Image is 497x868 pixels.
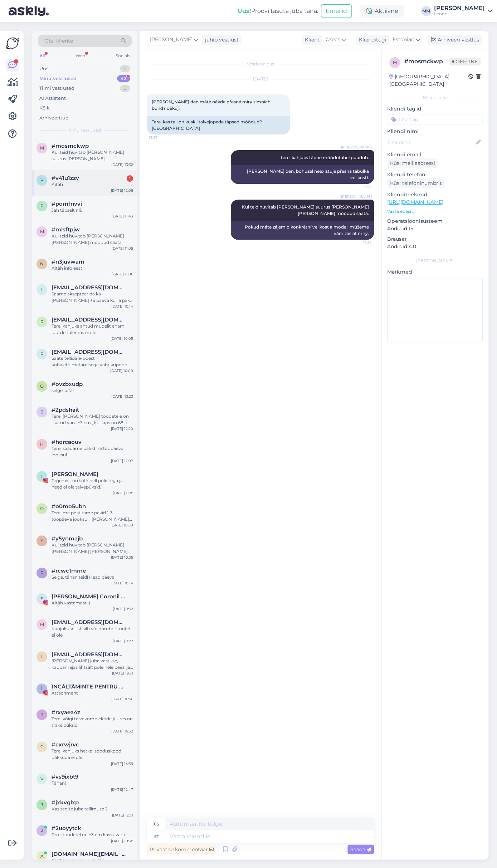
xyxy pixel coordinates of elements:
span: j [41,802,43,807]
div: Uus [39,65,48,72]
span: M [40,622,44,627]
div: [DATE] 15:32 [111,729,133,734]
span: Estonian [393,36,414,44]
div: Vestlus algas [147,61,374,67]
p: Kliendi email [387,151,483,158]
div: [DATE] 12:07 [111,458,133,464]
div: Jah täpselt nii. [52,207,133,214]
div: Tere, [PERSON_NAME] toodetele on lisatud varu +3 cm , kui laps on 68 cm pikk siis oleks sobiv val... [52,413,133,426]
div: [PERSON_NAME] [387,258,483,264]
div: Tegemist on softshell pükstega ja need ei ole talvepüksid. [52,477,133,490]
span: #n3juvwam [52,259,84,265]
div: Kui teid huvitab [PERSON_NAME] [PERSON_NAME] mõõdud saata. [52,233,133,246]
div: [DATE] 10:35 [111,555,133,560]
span: y [40,538,43,543]
span: #2uoyytck [52,825,81,832]
span: a [40,853,44,859]
input: Lisa nimi [388,138,474,146]
div: Tere, toodetel on +3 cm kasvuvaru. [52,832,133,838]
div: [DATE] 9:27 [113,638,133,644]
div: [DATE] 10:14 [111,304,133,309]
div: 42 [117,75,130,82]
div: Tiimi vestlused [39,85,74,92]
div: [DATE] 19:51 [112,671,133,676]
div: [DATE] 10:05 [111,336,133,341]
span: 2 [41,828,43,833]
span: #cxrwjrvc [52,741,79,748]
div: Aitäh [52,181,133,188]
span: Minu vestlused [69,127,101,133]
span: 13:27 [149,135,176,140]
span: Ірина Мамедова [52,471,98,477]
span: #pomfnvvi [52,201,82,207]
p: Brauser [387,235,483,243]
div: Tere, kõigi talvekomplektide juures on traksipüksid. [52,716,133,729]
span: Î [41,686,43,691]
div: Kõik [39,104,50,112]
div: Web [74,51,87,60]
div: Attachment [52,690,133,696]
span: p [40,203,44,209]
p: Kliendi telefon [387,171,483,178]
span: 13:32 [345,240,372,245]
span: ÎNCĂLȚĂMINTE PENTRU COPII | MOLDOVA [52,683,126,690]
div: [DATE] 13:23 [111,394,133,399]
div: [DATE] 11:18 [113,490,133,496]
div: [DATE] 11:06 [112,271,133,277]
span: i [41,287,43,292]
span: #vs9ixbt9 [52,774,78,780]
div: Arhiveeritud [39,114,69,122]
span: inita111@inbox.lv [52,284,126,291]
div: [PERSON_NAME] [434,5,485,11]
div: Tere, saadame pakid 1-3 tööpäeva jooksul. [52,445,133,458]
div: MM [421,6,431,16]
span: r [40,351,44,357]
a: [PERSON_NAME]Lenne [434,5,493,17]
div: Lenne [434,11,485,17]
div: [DATE] 14:59 [111,761,133,766]
span: n [40,261,44,266]
span: h [40,441,44,447]
img: Askly Logo [6,36,19,50]
p: Android 4.0 [387,243,483,250]
span: [PERSON_NAME] [341,144,372,150]
div: Küsi meiliaadressi [387,158,438,168]
span: c [40,744,44,749]
div: Tere, kahjuks hetkel sooduskoodi pakkuda ei ole. [52,748,133,761]
span: 13:32 [345,184,372,190]
div: Küsi telefoninumbrit [387,178,445,188]
div: Minu vestlused [39,75,77,82]
span: #mlsftpjw [52,226,80,233]
span: #y5ynmajb [52,535,83,542]
div: Tere, kas teil on kuskil talvejopede täpsed mõõdud? [GEOGRAPHIC_DATA] [147,116,290,134]
span: [PERSON_NAME] [150,36,193,44]
p: Märkmed [387,268,483,276]
span: remmet.carolina@gmail.com [52,349,126,355]
div: Aitäh info eest [52,265,133,271]
span: #rcwc1mme [52,568,86,574]
div: Klienditugi [356,36,386,44]
span: Offline [449,58,481,65]
div: cs [154,818,159,830]
div: et [154,830,159,842]
span: i [41,654,43,659]
span: 2 [41,409,43,415]
div: [DATE] 10:50 [111,523,133,528]
span: #2pdshait [52,407,79,413]
span: #v41u1zzv [52,175,79,181]
div: [PERSON_NAME] den, bohužel neexistuje přesná tabulka velikostí. [231,165,374,184]
div: [DATE] 12:20 [111,426,133,431]
span: #o0mo5ubn [52,503,86,510]
div: Klient [302,36,320,44]
p: Operatsioonisüsteem [387,217,483,225]
div: Saate tellida e-poest kohaletoimetamisega vabrikupoodi [PERSON_NAME] teete tellimuse enne 13:00 o... [52,355,133,368]
span: Magulalyuda@gmail.com [52,619,126,626]
span: #rxyaea4z [52,709,80,716]
div: Saame aksepteerida ka [PERSON_NAME] +5 päeva kuna pakk tuleb [GEOGRAPHIC_DATA]. [52,291,133,304]
span: r [40,570,44,575]
div: Kas tegite juba tellimuse ? [52,806,133,812]
div: 0 [120,85,130,92]
span: o [40,506,44,511]
span: [PERSON_NAME] den máte někde přesné míry zimních bund? děkuji [152,99,272,111]
input: Lisa tag [387,114,483,125]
